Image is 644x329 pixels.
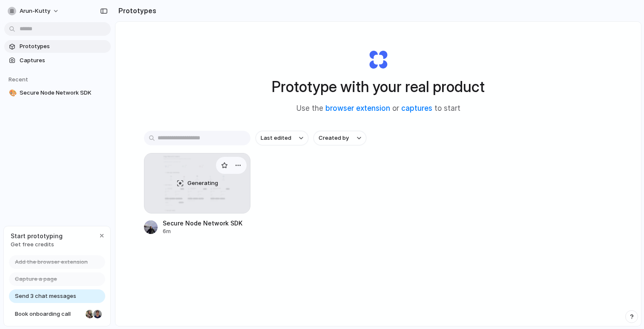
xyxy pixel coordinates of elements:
h1: Prototype with your real product [272,75,485,98]
div: Secure Node Network SDK [163,219,242,228]
span: arun-kutty [20,7,50,15]
span: Get free credits [11,240,63,249]
span: Send 3 chat messages [15,292,76,300]
span: Secure Node Network SDK [20,89,107,97]
a: Prototypes [4,40,111,53]
a: Secure Node Network SDKGeneratingSecure Node Network SDK6m [144,153,250,235]
a: Captures [4,54,111,67]
div: 🎨 [9,88,15,98]
div: Nicole Kubica [85,309,95,319]
span: Created by [319,134,349,142]
div: Christian Iacullo [92,309,103,319]
div: 6m [163,228,242,235]
span: Prototypes [20,42,107,51]
a: Book onboarding call [9,307,105,321]
button: 🎨 [8,89,16,97]
button: arun-kutty [4,4,63,18]
span: Book onboarding call [15,310,82,318]
span: Add the browser extension [15,258,88,266]
span: Generating [187,179,218,188]
a: captures [401,104,432,113]
a: 🎨Secure Node Network SDK [4,87,111,99]
span: Start prototyping [11,231,63,240]
span: Use the or to start [296,103,460,114]
span: Last edited [261,134,291,142]
span: Captures [20,56,107,65]
button: Last edited [256,131,308,145]
button: Created by [313,131,366,145]
span: Recent [9,76,28,83]
a: browser extension [325,104,390,113]
h2: Prototypes [115,6,156,16]
span: Capture a page [15,275,57,283]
